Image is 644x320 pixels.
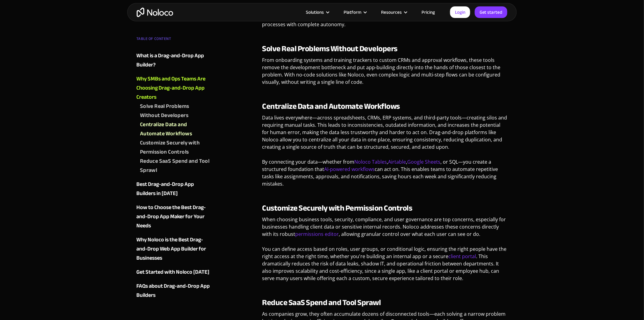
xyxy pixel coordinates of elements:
[140,120,210,138] a: Centralize Data and Automate Workflows
[388,158,406,165] a: Airtable
[136,235,210,263] a: Why Noloco is the Best Drag-and-Drop Web App Builder for Businesses
[336,8,373,16] div: Platform
[262,245,508,286] p: You can define access based on roles, user groups, or conditional logic, ensuring the right peopl...
[262,295,381,310] strong: Reduce SaaS Spend and Tool Sprawl
[448,253,476,260] a: client portal
[136,34,210,46] div: TABLE OF CONTENT
[262,158,508,192] p: By connecting your data—whether from , , , or SQL—you create a structured foundation that can act...
[137,8,173,17] a: home
[262,216,508,242] p: When choosing business tools, security, compliance, and user governance are top concerns, especia...
[344,8,361,16] div: Platform
[136,51,210,69] a: What is a Drag-and-Drop App Builder?
[298,8,336,16] div: Solutions
[262,99,400,114] strong: Centralize Data and Automate Workflows
[262,114,508,155] p: Data lives everywhere—across spreadsheets, CRMs, ERP systems, and third-party tools—creating silo...
[262,201,412,215] strong: Customize Securely with Permission Controls
[324,166,375,172] a: AI-powered workflows
[140,138,210,157] a: Customize Securely with Permission Controls
[414,8,443,16] a: Pricing
[136,180,210,198] a: Best Drag-and-Drop App Builders in [DATE]
[136,203,210,230] a: How to Choose the Best Drag-and-Drop App Maker for Your Needs
[140,157,210,175] a: Reduce SaaS Spend and Tool Sprawl
[306,8,324,16] div: Solutions
[136,268,210,277] a: Get Started with Noloco [DATE]
[381,8,402,16] div: Resources
[262,41,397,56] strong: Solve Real Problems Without Developers
[295,231,339,237] a: permissions editor
[136,282,210,300] a: FAQs about Drag-and-Drop App Builders
[475,6,507,18] a: Get started
[407,158,440,165] a: Google Sheets
[373,8,414,16] div: Resources
[140,102,210,120] a: Solve Real Problems Without Developers
[450,6,470,18] a: Login
[262,56,508,90] p: From onboarding systems and training trackers to custom CRMs and approval workflows, these tools ...
[354,158,387,165] a: Noloco Tables
[136,74,210,102] a: Why SMBs and Ops Teams Are Choosing Drag-and-Drop App Creators
[136,268,209,277] div: Get Started with Noloco [DATE]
